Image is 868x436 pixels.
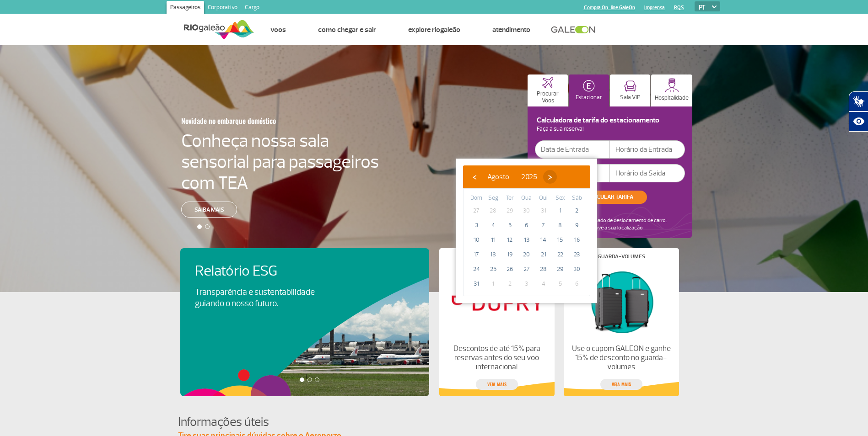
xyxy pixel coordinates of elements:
span: 28 [536,262,551,276]
span: 7 [536,218,551,233]
span: 14 [536,233,551,247]
input: Data de Entrada [535,140,610,159]
span: 8 [553,218,567,233]
h4: Relatório ESG [195,263,340,280]
span: 12 [502,233,517,247]
span: 1 [486,276,501,291]
button: Abrir tradutor de língua de sinais. [849,91,868,112]
h4: Calculadora de tarifa do estacionamento [535,118,685,123]
a: Passageiros [167,1,204,16]
span: 30 [519,203,534,218]
bs-datepicker-navigation-view: ​ ​ ​ [468,171,557,180]
span: 22 [553,247,567,262]
a: Compra On-line GaleOn [584,5,635,11]
button: Procurar Voos [528,74,568,106]
span: 10 [469,233,484,247]
a: Cargo [241,1,263,16]
span: 25 [486,262,501,276]
a: Voos [270,25,286,34]
span: 29 [502,203,517,218]
div: Plugin de acessibilidade da Hand Talk. [849,91,868,132]
p: Estacionar [576,94,602,101]
span: 6 [570,276,584,291]
bs-datepicker-container: calendar [456,159,597,303]
p: Tempo estimado de deslocamento de carro: Ative a sua localização [568,217,667,232]
p: Descontos de até 15% para reservas antes do seu voo internacional [447,344,546,372]
a: veja mais [476,379,518,390]
span: 18 [486,247,501,262]
span: 27 [519,262,534,276]
p: Sala VIP [620,94,641,101]
a: Corporativo [204,1,241,16]
button: Abrir recursos assistivos. [849,112,868,132]
span: 2025 [521,172,537,181]
p: Procurar Voos [532,90,563,104]
th: weekday [485,193,502,203]
span: 21 [536,247,551,262]
button: › [543,170,557,184]
h4: Informações úteis [178,414,690,431]
button: CALCULAR TARIFA [573,191,647,204]
a: Relatório ESGTransparência e sustentabilidade guiando o nosso futuro. [195,263,415,309]
p: Hospitalidade [655,95,689,101]
button: Sala VIP [610,74,650,106]
span: 28 [486,203,501,218]
span: 23 [570,247,584,262]
span: Agosto [487,172,509,181]
span: 4 [536,276,551,291]
button: Estacionar [569,74,609,106]
span: 24 [469,262,484,276]
a: Imprensa [644,5,665,11]
span: 31 [469,276,484,291]
span: 31 [536,203,551,218]
span: 4 [486,218,501,233]
a: veja mais [600,379,642,390]
span: 27 [469,203,484,218]
span: 6 [519,218,534,233]
button: Agosto [481,170,515,184]
th: weekday [518,193,535,203]
a: Explore RIOgaleão [408,25,460,34]
span: 17 [469,247,484,262]
th: weekday [468,193,485,203]
img: hospitality.svg [665,78,679,92]
img: airplaneHome.svg [542,77,553,88]
h4: Conheça nossa sala sensorial para passageiros com TEA [181,130,379,193]
span: 9 [570,218,584,233]
span: 3 [519,276,534,291]
span: 20 [519,247,534,262]
a: Como chegar e sair [318,25,376,34]
th: weekday [535,193,552,203]
span: 11 [486,233,501,247]
button: 2025 [515,170,543,184]
a: Saiba mais [181,202,237,218]
img: vipRoom.svg [624,80,636,92]
span: 5 [553,276,567,291]
h4: Guarda-volumes [598,254,645,259]
img: Lojas [447,266,546,337]
th: weekday [568,193,585,203]
span: 19 [502,247,517,262]
span: 1 [553,203,567,218]
p: Faça a sua reserva! [535,127,685,132]
span: 16 [570,233,584,247]
span: 5 [502,218,517,233]
button: ‹ [468,170,481,184]
span: 2 [502,276,517,291]
span: 30 [570,262,584,276]
p: Transparência e sustentabilidade guiando o nosso futuro. [195,287,325,309]
p: Use o cupom GALEON e ganhe 15% de desconto no guarda-volumes [571,344,671,372]
th: weekday [501,193,518,203]
th: weekday [552,193,569,203]
a: Atendimento [492,25,530,34]
button: Hospitalidade [651,74,692,106]
a: RQS [674,5,684,11]
input: Horário da Entrada [610,140,685,159]
span: 3 [469,218,484,233]
span: 2 [570,203,584,218]
img: carParkingHomeActive.svg [583,80,595,92]
img: Guarda-volumes [571,266,671,337]
span: 29 [553,262,567,276]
